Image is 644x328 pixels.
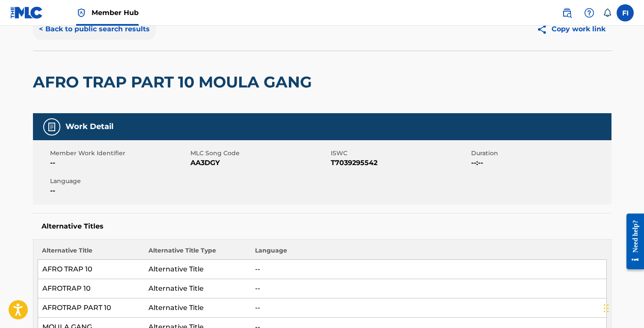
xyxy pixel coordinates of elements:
[50,177,188,186] span: Language
[558,4,576,21] a: Public Search
[331,149,469,158] span: ISWC
[537,24,552,35] img: Copy work link
[144,279,251,298] td: Alternative Title
[50,158,188,168] span: --
[38,279,144,298] td: AFROTRAP 10
[47,122,57,132] img: Work Detail
[601,287,644,328] iframe: Chat Widget
[10,6,43,19] img: MLC Logo
[92,8,139,18] span: Member Hub
[65,122,113,132] h5: Work Detail
[617,4,634,21] div: User Menu
[251,279,606,298] td: --
[620,207,644,276] iframe: Resource Center
[33,18,156,40] button: < Back to public search results
[190,149,329,158] span: MLC Song Code
[584,8,594,18] img: help
[251,260,606,279] td: --
[50,149,188,158] span: Member Work Identifier
[251,246,606,260] th: Language
[38,260,144,279] td: AFRO TRAP 10
[581,4,598,21] div: Help
[76,8,86,18] img: Top Rightsholder
[50,186,188,196] span: --
[604,295,609,321] div: Drag
[471,149,609,158] span: Duration
[33,72,316,92] h2: AFRO TRAP PART 10 MOULA GANG
[251,298,606,318] td: --
[38,298,144,318] td: AFROTRAP PART 10
[603,9,611,17] div: Notifications
[190,158,329,168] span: AA3DGY
[144,298,251,318] td: Alternative Title
[562,8,572,18] img: search
[42,222,603,231] h5: Alternative Titles
[144,260,251,279] td: Alternative Title
[38,246,144,260] th: Alternative Title
[331,158,469,168] span: T7039295542
[471,158,609,168] span: --:--
[144,246,251,260] th: Alternative Title Type
[531,18,611,40] button: Copy work link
